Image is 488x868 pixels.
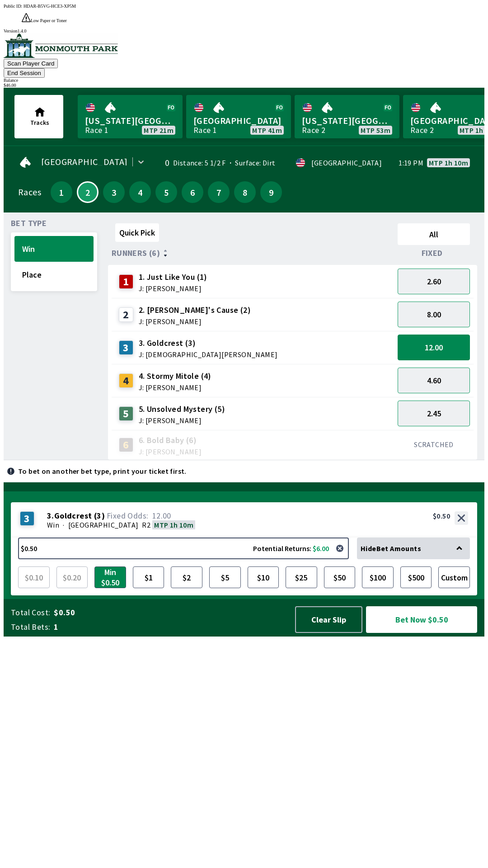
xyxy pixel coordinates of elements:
div: SCRATCHED [398,440,470,449]
a: [US_STATE][GEOGRAPHIC_DATA]Race 2MTP 53m [295,95,399,138]
div: 5 [119,406,133,421]
div: Version 1.4.0 [4,28,484,33]
span: 8.00 [427,309,441,320]
button: End Session [4,68,45,78]
span: 8 [236,189,253,195]
div: 0 [157,159,169,166]
span: $500 [403,569,430,586]
span: J: [PERSON_NAME] [139,384,211,391]
span: $25 [288,569,315,586]
span: 1 [54,622,286,632]
span: $0.50 [54,607,286,618]
button: $5 [209,566,241,588]
div: 2 [119,307,133,322]
span: J: [PERSON_NAME] [139,448,202,455]
button: $10 [248,566,279,588]
button: Bet Now $0.50 [366,606,477,633]
span: Hide Bet Amounts [361,544,421,553]
span: $1 [135,569,162,586]
button: Custom [438,566,470,588]
button: 2.45 [398,401,470,426]
button: 2.60 [398,269,470,294]
span: 1. Just Like You (1) [139,271,207,283]
span: 12.00 [152,510,171,521]
div: 3 [20,511,34,526]
span: 3 [105,189,122,195]
span: J: [PERSON_NAME] [139,417,225,424]
button: 4.60 [398,368,470,393]
div: Runners (6) [112,249,394,258]
button: Place [14,262,94,288]
button: 12.00 [398,335,470,360]
span: J: [PERSON_NAME] [139,318,251,325]
span: 5. Unsolved Mystery (5) [139,403,225,415]
span: Total Bets: [11,622,50,632]
div: Fixed [394,249,474,258]
span: J: [DEMOGRAPHIC_DATA][PERSON_NAME] [139,351,278,358]
span: Min $0.50 [97,569,124,586]
span: 4.60 [427,375,441,386]
span: · [63,520,64,529]
span: $50 [326,569,353,586]
button: 8.00 [398,302,470,327]
span: Goldcrest [54,511,92,520]
div: 6 [119,438,133,452]
p: To bet on another bet type, print your ticket first. [18,467,187,475]
button: $50 [324,566,356,588]
span: [US_STATE][GEOGRAPHIC_DATA] [85,115,175,127]
span: Distance: 5 1/2 F [173,158,226,167]
button: 3 [103,181,125,203]
span: 3. Goldcrest (3) [139,337,278,349]
button: 7 [208,181,230,203]
button: Min $0.50 [94,566,126,588]
span: ( 3 ) [94,511,105,520]
span: 4 [131,189,149,195]
span: $5 [211,569,239,586]
span: HDAR-B5VG-HCE3-XP5M [23,4,76,9]
button: 1 [51,181,72,203]
button: $500 [400,566,432,588]
span: MTP 41m [252,127,282,134]
button: Clear Slip [295,606,362,633]
span: Win [22,244,86,254]
span: MTP 1h 10m [429,159,468,166]
span: Bet Type [11,220,47,227]
span: Tracks [30,118,49,127]
span: $10 [250,569,277,586]
span: $100 [364,569,391,586]
button: $0.50Potential Returns: $6.00 [18,538,349,559]
span: Custom [441,569,468,586]
button: Scan Player Card [4,59,58,68]
span: 9 [263,189,280,195]
button: $2 [171,566,202,588]
button: $1 [133,566,164,588]
div: 1 [119,274,133,289]
button: 6 [182,181,203,203]
div: 4 [119,373,133,388]
span: 5 [158,189,175,195]
span: Quick Pick [119,227,155,238]
div: Race 1 [85,127,108,134]
div: 3 [119,340,133,355]
button: Quick Pick [115,223,159,242]
button: 8 [234,181,256,203]
span: Low Paper or Toner [31,18,67,23]
button: 2 [77,181,99,203]
span: $2 [173,569,200,586]
span: MTP 21m [144,127,174,134]
span: 2.45 [427,408,441,419]
button: 4 [129,181,151,203]
a: [GEOGRAPHIC_DATA]Race 1MTP 41m [186,95,291,138]
span: Surface: Dirt [226,158,276,167]
div: Balance [4,78,484,83]
div: [GEOGRAPHIC_DATA] [311,159,382,166]
div: Public ID: [4,4,484,9]
span: Fixed [422,250,443,257]
div: Race 1 [193,127,217,134]
span: 3 . [47,511,54,520]
button: Tracks [14,95,63,138]
span: R2 [142,520,150,529]
span: Win [47,520,59,529]
button: $100 [362,566,394,588]
span: MTP 1h 10m [154,520,193,529]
